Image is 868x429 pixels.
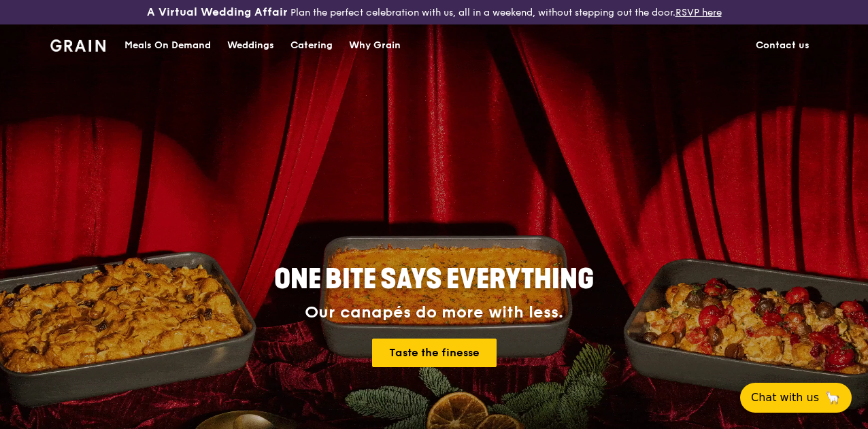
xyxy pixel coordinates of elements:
a: Taste the finesse [372,339,497,367]
a: RSVP here [675,7,722,18]
h3: A Virtual Wedding Affair [147,5,288,19]
button: Chat with us🦙 [740,383,852,413]
span: Chat with us [751,390,819,406]
a: GrainGrain [50,24,105,65]
div: Weddings [227,25,274,66]
span: ONE BITE SAYS EVERYTHING [274,263,594,296]
img: Grain [50,39,105,52]
a: Contact us [748,25,818,66]
div: Why Grain [349,25,401,66]
div: Catering [290,25,333,66]
a: Weddings [219,25,282,66]
div: Meals On Demand [124,25,211,66]
a: Catering [282,25,341,66]
span: 🦙 [824,390,841,406]
div: Our canapés do more with less. [189,303,679,322]
div: Plan the perfect celebration with us, all in a weekend, without stepping out the door. [145,5,724,19]
a: Why Grain [341,25,409,66]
